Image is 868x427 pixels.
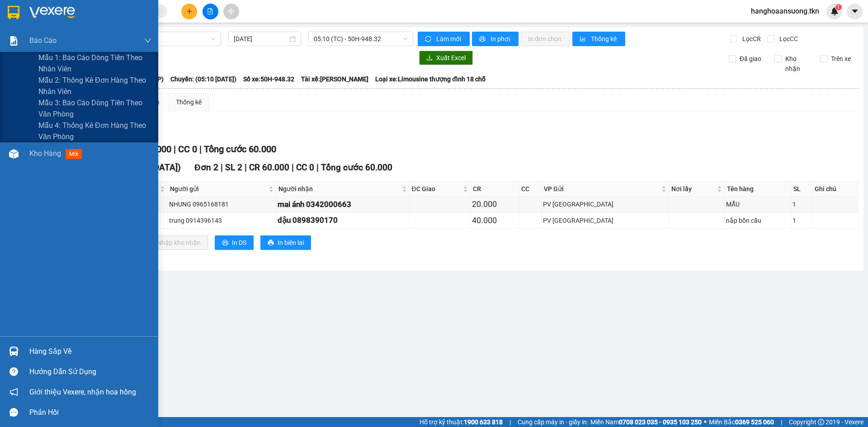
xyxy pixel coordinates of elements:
[204,144,276,155] span: Tổng cước 60.000
[519,182,542,197] th: CC
[735,418,774,426] strong: 0369 525 060
[436,53,466,63] span: Xuất Excel
[232,238,246,248] span: In DS
[837,4,840,10] span: 1
[793,199,811,209] div: 1
[29,345,151,358] div: Hàng sắp về
[704,420,707,424] span: ⚪️
[491,34,511,44] span: In phơi
[38,75,151,97] span: Mẫu 2: Thống kê đơn hàng theo nhân viên
[851,7,859,15] span: caret-down
[8,6,19,19] img: logo-vxr
[199,144,202,155] span: |
[847,4,863,19] button: caret-down
[215,235,254,250] button: printerIn DS
[671,184,715,194] span: Nơi lấy
[170,184,267,194] span: Người gửi
[174,144,176,155] span: |
[38,97,151,120] span: Mẫu 3: Báo cáo dòng tiền theo văn phòng
[471,182,519,197] th: CR
[830,7,839,15] img: icon-new-feature
[169,216,275,225] div: trung 0914396143
[472,214,517,227] div: 40.000
[176,97,202,107] div: Thống kê
[793,216,811,225] div: 1
[744,5,826,17] span: hanghoaansuong.tkn
[9,347,19,356] img: warehouse-icon
[29,35,57,46] span: Báo cáo
[479,36,487,43] span: printer
[709,417,774,427] span: Miền Bắc
[178,144,197,155] span: CC 0
[572,32,625,46] button: bar-chartThống kê
[9,408,18,417] span: message
[321,162,392,173] span: Tổng cước 60.000
[542,197,669,212] td: PV Tây Ninh
[726,216,789,225] div: nắp bồn cầu
[278,198,407,211] div: mai ánh 0342000663
[29,365,151,379] div: Hướng dẫn sử dụng
[66,149,82,159] span: mới
[464,418,503,426] strong: 1900 633 818
[234,34,288,44] input: 14/10/2025
[436,34,462,44] span: Làm mới
[316,162,319,173] span: |
[223,4,239,19] button: aim
[29,406,151,419] div: Phản hồi
[29,149,61,158] span: Kho hàng
[791,182,812,197] th: SL
[9,388,18,396] span: notification
[739,34,762,44] span: Lọc CR
[278,214,407,226] div: dậu 0898390170
[542,213,669,229] td: PV Tây Ninh
[818,419,824,425] span: copyright
[186,8,193,14] span: plus
[249,162,289,173] span: CR 60.000
[776,34,799,44] span: Lọc CC
[827,54,854,64] span: Trên xe
[207,8,213,14] span: file-add
[619,418,702,426] strong: 0708 023 035 - 0935 103 250
[140,235,208,250] button: downloadNhập kho nhận
[144,37,151,44] span: down
[278,238,304,248] span: In biên lai
[228,8,234,14] span: aim
[590,417,702,427] span: Miền Nam
[222,239,228,247] span: printer
[580,36,587,43] span: bar-chart
[544,184,660,194] span: VP Gửi
[419,51,473,65] button: downloadXuất Excel
[736,54,765,64] span: Đã giao
[509,417,511,427] span: |
[425,36,433,43] span: sync
[591,34,618,44] span: Thống kê
[268,239,274,247] span: printer
[9,149,19,159] img: warehouse-icon
[169,199,275,209] div: NHUNG 0965168181
[412,184,461,194] span: ĐC Giao
[781,417,782,427] span: |
[181,4,197,19] button: plus
[9,367,18,376] span: question-circle
[221,162,223,173] span: |
[296,162,314,173] span: CC 0
[518,417,588,427] span: Cung cấp máy in - giấy in:
[426,55,433,62] span: download
[225,162,242,173] span: SL 2
[203,4,218,19] button: file-add
[543,199,667,209] div: PV [GEOGRAPHIC_DATA]
[835,4,842,10] sup: 1
[9,36,19,46] img: solution-icon
[314,32,408,46] span: 05:10 (TC) - 50H-948.32
[38,120,151,142] span: Mẫu 4: Thống kê đơn hàng theo văn phòng
[245,162,247,173] span: |
[782,54,813,74] span: Kho nhận
[194,162,218,173] span: Đơn 2
[726,199,789,209] div: MẪU
[243,74,294,84] span: Số xe: 50H-948.32
[543,216,667,225] div: PV [GEOGRAPHIC_DATA]
[725,182,791,197] th: Tên hàng
[29,386,136,398] span: Giới thiệu Vexere, nhận hoa hồng
[301,74,368,84] span: Tài xế: [PERSON_NAME]
[292,162,294,173] span: |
